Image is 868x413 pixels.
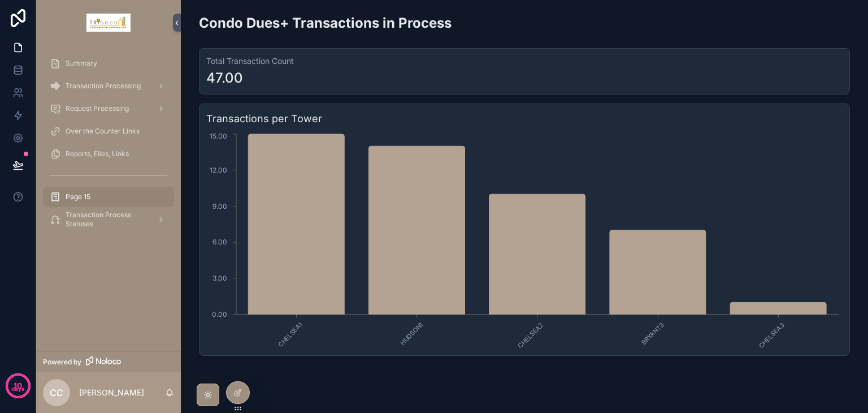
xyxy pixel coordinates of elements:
[43,53,174,74] a: Summary
[210,166,227,174] tspan: 12.00
[66,104,129,113] span: Request Processing
[43,121,174,141] a: Over the Counter Links
[212,238,227,246] tspan: 6.00
[43,98,174,119] a: Request Processing
[50,386,63,399] span: CC
[640,321,665,346] text: BRYANT3
[210,132,227,140] tspan: 15.00
[757,321,786,350] text: CHELSEA3
[206,55,843,67] h3: Total Transaction Count
[276,321,304,349] text: CHELSEA1
[36,351,181,372] a: Powered by
[14,380,22,392] p: 10
[43,144,174,164] a: Reports, Files, Links
[11,385,25,394] p: days
[66,59,97,68] span: Summary
[79,387,144,398] p: [PERSON_NAME]
[66,81,141,91] span: Transaction Processing
[199,14,452,32] h2: Condo Dues+ Transactions in Process
[36,45,181,244] div: scrollable content
[43,76,174,96] a: Transaction Processing
[206,131,843,349] div: chart
[517,321,545,350] text: CHELSEA2
[43,358,81,367] span: Powered by
[206,69,243,87] div: 47.00
[212,274,227,282] tspan: 3.00
[66,149,129,158] span: Reports, Files, Links
[43,209,174,230] a: Transaction Process Statuses
[212,202,227,210] tspan: 9.00
[398,321,424,347] text: HUDSON1
[66,192,90,201] span: Page 15
[212,310,227,319] tspan: 0.00
[86,14,131,32] img: App logo
[206,111,843,127] h3: Transactions per Tower
[66,127,140,136] span: Over the Counter Links
[66,210,148,229] span: Transaction Process Statuses
[43,187,174,207] a: Page 15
